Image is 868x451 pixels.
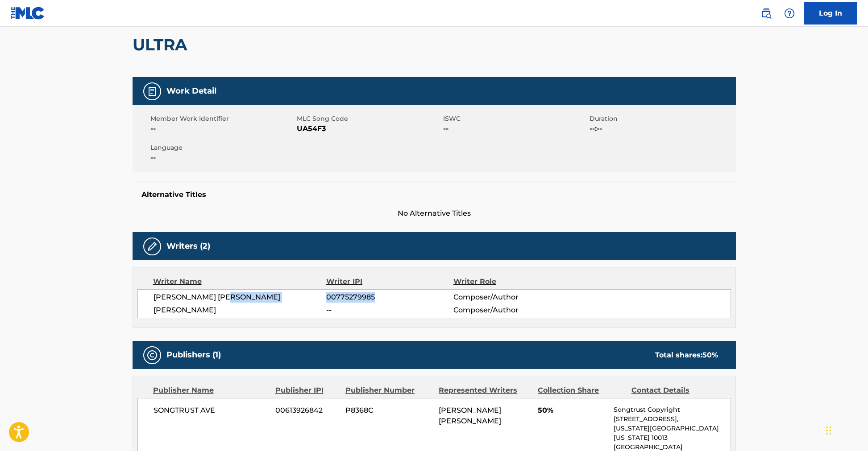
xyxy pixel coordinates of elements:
div: Represented Writers [439,385,531,396]
span: [PERSON_NAME] [PERSON_NAME] [154,292,327,303]
img: search [761,8,772,19]
div: Writer Role [453,276,569,287]
img: Work Detail [147,86,158,97]
span: Composer/Author [453,305,569,316]
span: --:-- [590,123,734,134]
div: Publisher IPI [275,385,339,396]
p: [US_STATE][GEOGRAPHIC_DATA][US_STATE] 10013 [614,424,730,443]
span: [PERSON_NAME] [154,305,327,316]
span: -- [443,123,587,134]
h5: Work Detail [166,86,216,96]
a: Log In [804,2,857,25]
img: help [784,8,795,19]
span: P8368C [345,405,432,416]
span: UA54F3 [297,123,441,134]
span: No Alternative Titles [133,208,736,219]
span: Member Work Identifier [150,114,295,123]
span: 50 % [702,351,718,359]
span: -- [150,152,295,163]
h5: Publishers (1) [166,350,221,360]
div: Publisher Name [153,385,269,396]
span: Duration [590,114,734,123]
div: Publisher Number [345,385,432,396]
img: MLC Logo [11,7,45,20]
iframe: Chat Widget [823,408,868,451]
h5: Alternative Titles [141,190,727,199]
div: Writer Name [153,276,327,287]
p: Songtrust Copyright [614,405,730,414]
span: Language [150,143,295,152]
span: [PERSON_NAME] [PERSON_NAME] [439,406,501,425]
span: -- [150,123,295,134]
a: Public Search [757,4,775,22]
span: Composer/Author [453,292,569,303]
div: Writer IPI [326,276,453,287]
div: Collection Share [538,385,624,396]
h5: Writers (2) [166,241,210,251]
span: 50% [538,405,607,416]
span: 00613926842 [275,405,339,416]
div: Contact Details [631,385,718,396]
span: -- [326,305,453,316]
span: SONGTRUST AVE [154,405,269,416]
span: 00775279985 [326,292,453,303]
img: Writers [147,241,158,252]
span: ISWC [443,114,587,123]
h2: ULTRA [133,35,192,55]
img: Publishers [147,350,158,361]
div: Total shares: [655,350,718,361]
p: [STREET_ADDRESS], [614,414,730,424]
span: MLC Song Code [297,114,441,123]
div: Help [781,4,798,22]
div: Drag [826,417,831,444]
